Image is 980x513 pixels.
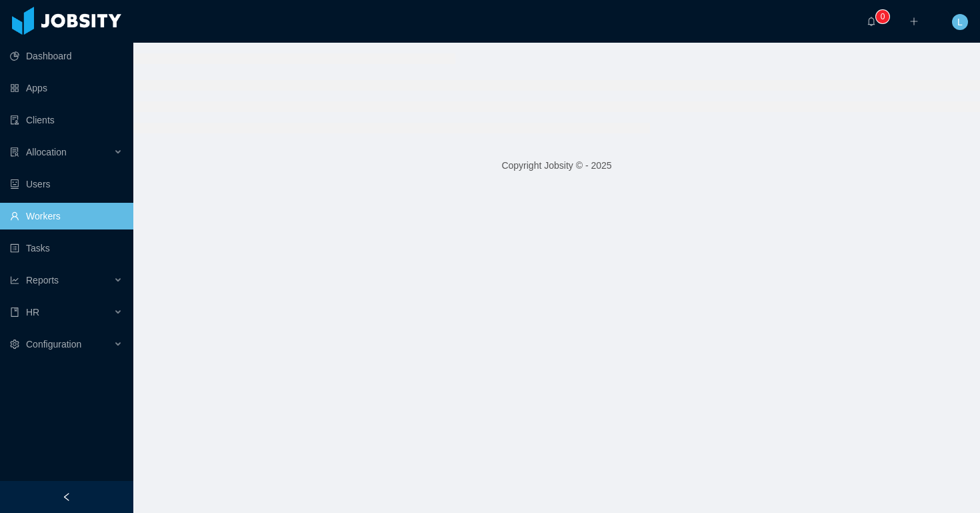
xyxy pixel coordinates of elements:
[10,147,19,157] i: icon: solution
[10,203,123,229] a: icon: userWorkers
[26,147,67,157] span: Allocation
[10,308,19,317] i: icon: book
[10,340,19,349] i: icon: setting
[10,171,123,197] a: icon: robotUsers
[10,235,123,262] a: icon: profileTasks
[876,10,889,23] sup: 0
[867,17,876,26] i: icon: bell
[133,143,980,189] footer: Copyright Jobsity © - 2025
[957,14,963,30] span: L
[10,75,123,101] a: icon: appstoreApps
[26,339,81,350] span: Configuration
[26,307,39,318] span: HR
[10,107,123,133] a: icon: auditClients
[909,17,919,26] i: icon: plus
[10,43,123,69] a: icon: pie-chartDashboard
[26,275,59,286] span: Reports
[10,276,19,285] i: icon: line-chart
